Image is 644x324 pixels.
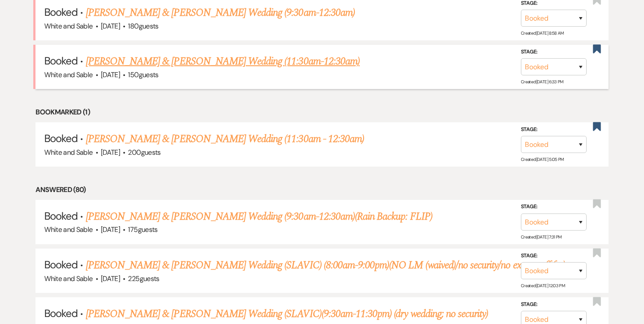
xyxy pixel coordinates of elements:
[521,157,564,162] span: Created: [DATE] 5:05 PM
[521,79,563,85] span: Created: [DATE] 6:33 PM
[44,70,92,79] span: White and Sable
[86,53,360,69] a: [PERSON_NAME] & [PERSON_NAME] Wedding (11:30am-12:30am)
[521,234,562,240] span: Created: [DATE] 7:31 PM
[44,225,92,234] span: White and Sable
[86,209,432,224] a: [PERSON_NAME] & [PERSON_NAME] Wedding (9:30am-12:30am)(Rain Backup: FLIP)
[86,257,565,273] a: [PERSON_NAME] & [PERSON_NAME] Wedding (SLAVIC) (8:00am-9:00pm)(NO LM (waived)/no security/no extr...
[521,251,587,261] label: Stage:
[86,5,355,21] a: [PERSON_NAME] & [PERSON_NAME] Wedding (9:30am-12:30am)
[521,202,587,212] label: Stage:
[521,283,565,288] span: Created: [DATE] 12:03 PM
[101,274,120,283] span: [DATE]
[101,148,120,157] span: [DATE]
[44,5,78,19] span: Booked
[44,209,78,223] span: Booked
[128,274,159,283] span: 225 guests
[35,107,609,118] li: Bookmarked (1)
[44,148,92,157] span: White and Sable
[128,21,158,31] span: 180 guests
[44,132,78,145] span: Booked
[86,131,364,147] a: [PERSON_NAME] & [PERSON_NAME] Wedding (11:30am - 12:30am)
[44,274,92,283] span: White and Sable
[128,70,158,79] span: 150 guests
[35,184,609,196] li: Answered (80)
[44,258,78,271] span: Booked
[521,30,564,36] span: Created: [DATE] 8:58 AM
[128,225,157,234] span: 175 guests
[44,54,78,68] span: Booked
[521,300,587,310] label: Stage:
[101,70,120,79] span: [DATE]
[128,148,160,157] span: 200 guests
[521,47,587,57] label: Stage:
[44,21,92,31] span: White and Sable
[521,125,587,135] label: Stage:
[101,225,120,234] span: [DATE]
[44,306,78,320] span: Booked
[101,21,120,31] span: [DATE]
[86,306,488,322] a: [PERSON_NAME] & [PERSON_NAME] Wedding (SLAVIC)(9:30am-11:30pm) (dry wedding; no security)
